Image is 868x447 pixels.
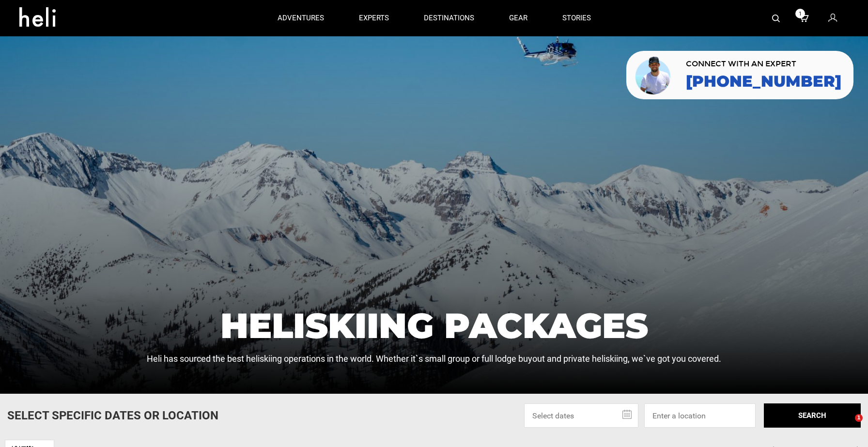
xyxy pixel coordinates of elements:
[835,414,858,437] iframe: Intercom live chat
[795,9,805,18] span: 1
[634,55,674,95] img: contact our team
[7,407,218,424] p: Select Specific Dates Or Location
[147,353,721,365] p: Heli has sourced the best heliskiing operations in the world. Whether it`s small group or full lo...
[524,403,638,428] input: Select dates
[424,13,474,23] p: destinations
[278,13,324,23] p: adventures
[359,13,389,23] p: experts
[147,308,721,343] h1: Heliskiing Packages
[644,403,756,428] input: Enter a location
[686,73,841,90] a: [PHONE_NUMBER]
[764,403,861,428] button: SEARCH
[855,414,863,422] span: 1
[772,15,780,22] img: search-bar-icon.svg
[686,60,841,68] span: CONNECT WITH AN EXPERT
